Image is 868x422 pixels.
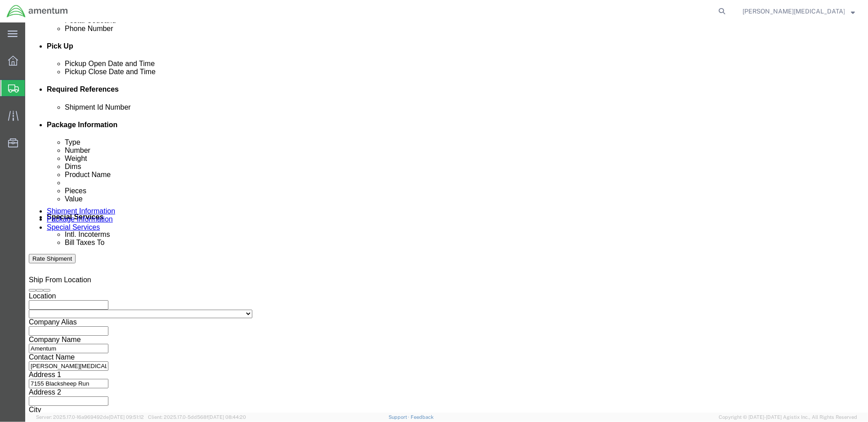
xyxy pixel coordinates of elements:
[25,22,868,413] iframe: FS Legacy Container
[743,6,845,16] span: Carlos Fastin
[148,414,246,420] span: Client: 2025.17.0-5dd568f
[6,4,68,18] img: logo
[389,414,411,420] a: Support
[109,414,144,420] span: [DATE] 09:51:12
[208,414,246,420] span: [DATE] 08:44:20
[411,414,434,420] a: Feedback
[742,6,855,17] button: [PERSON_NAME][MEDICAL_DATA]
[36,414,144,420] span: Server: 2025.17.0-16a969492de
[719,413,857,421] span: Copyright © [DATE]-[DATE] Agistix Inc., All Rights Reserved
